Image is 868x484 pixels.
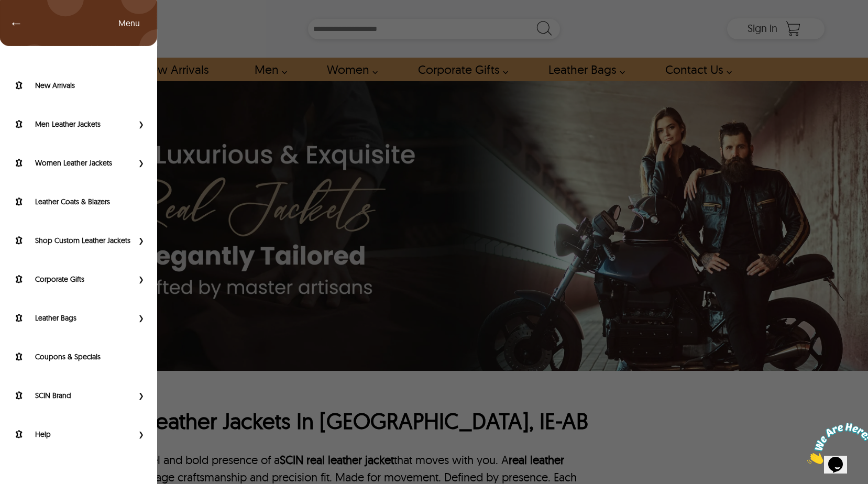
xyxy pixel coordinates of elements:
[10,157,133,169] a: Women Leather Jackets
[10,350,147,363] a: Coupons & Specials
[10,273,133,285] a: Shop Corporate Gifts
[35,390,133,401] label: SCIN Brand
[35,274,133,284] label: Corporate Gifts
[35,235,133,246] label: Shop Custom Leather Jackets
[4,4,69,46] img: Chat attention grabber
[35,429,133,439] label: Help
[35,80,147,91] label: New Arrivals
[35,119,133,129] label: Men Leather Jackets
[10,195,147,208] a: Shop Leather Coats & Blazers
[10,312,133,324] a: Shop Leather Bags
[10,428,133,441] a: Help
[803,419,868,468] iframe: chat widget
[10,389,133,402] a: SCIN Brand
[35,313,133,323] label: Leather Bags
[35,351,147,362] label: Coupons & Specials
[118,18,150,28] span: Left Menu Items
[10,234,133,247] a: Shop Custom Leather Jackets
[35,196,147,207] label: Leather Coats & Blazers
[35,158,133,168] label: Women Leather Jackets
[10,118,133,130] a: Men Leather Jackets
[10,79,147,92] a: New Arrivals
